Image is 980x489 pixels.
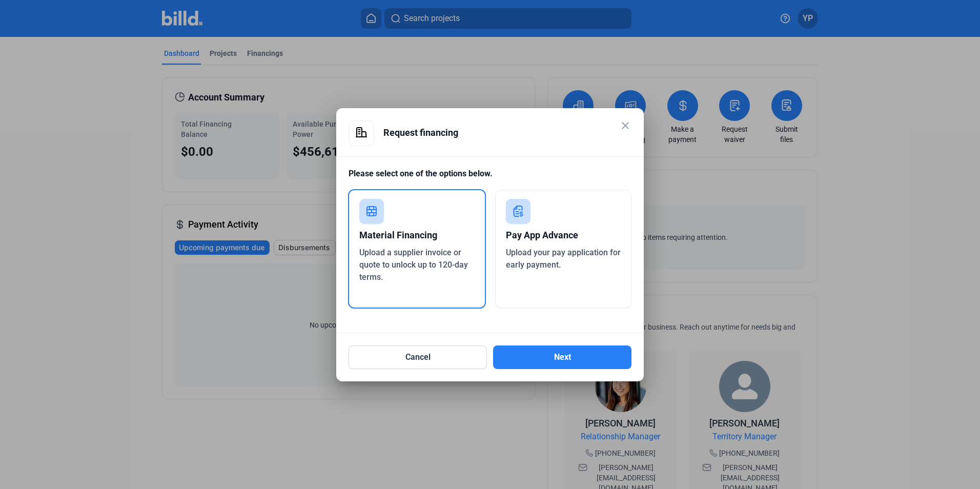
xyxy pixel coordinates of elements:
[349,345,487,369] button: Cancel
[359,224,475,247] div: Material Financing
[349,168,631,190] div: Please select one of the options below.
[493,345,631,369] button: Next
[619,119,631,132] mat-icon: close
[383,120,631,145] div: Request financing
[506,248,621,270] span: Upload your pay application for early payment.
[506,224,621,247] div: Pay App Advance
[359,248,468,282] span: Upload a supplier invoice or quote to unlock up to 120-day terms.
